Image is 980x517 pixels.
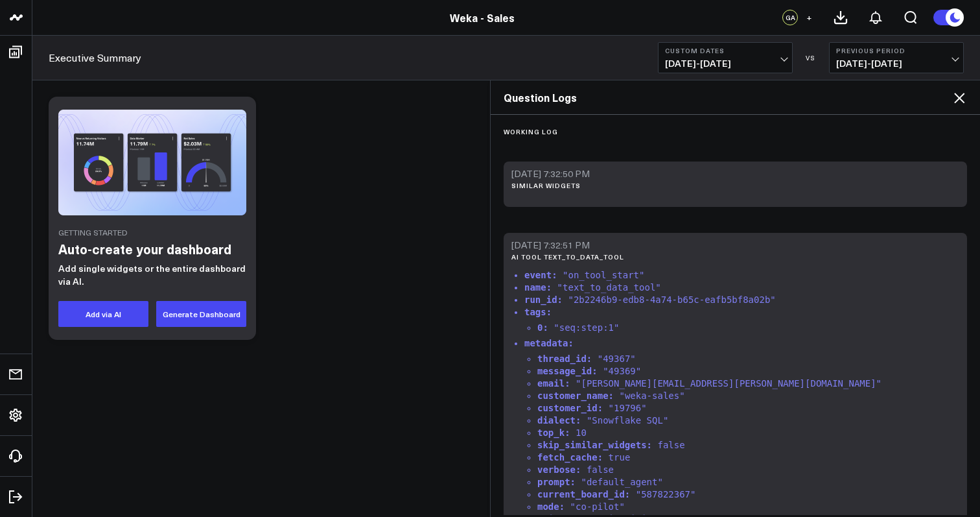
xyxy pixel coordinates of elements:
p: Add single widgets or the entire dashboard via AI. [58,262,246,288]
h6: ai tool text_to_data_tool [511,253,959,261]
li: "text_to_data_tool" [524,283,959,292]
li: 10 [537,428,959,437]
div: [DATE] 7:32:50 PM [511,169,959,178]
b: Custom Dates [665,47,786,54]
button: Custom Dates[DATE]-[DATE] [658,42,793,73]
h2: Auto-create your dashboard [58,239,246,259]
li: "587822367" [537,490,959,499]
div: VS [799,54,822,62]
h2: Question Logs [504,90,967,104]
b: Previous Period [836,47,957,54]
li: "co-pilot" [537,502,959,511]
button: Add via AI [58,301,148,327]
strong: tags : [524,307,552,317]
div: GA [782,10,798,25]
strong: customer_name : [537,391,614,401]
button: + [801,10,817,25]
li: "[PERSON_NAME][EMAIL_ADDRESS][PERSON_NAME][DOMAIN_NAME]" [537,379,959,388]
strong: mode : [537,501,565,512]
strong: email : [537,378,570,389]
li: "Snowflake SQL" [537,416,959,425]
strong: message_id : [537,366,598,376]
strong: dialect : [537,415,581,426]
strong: fetch_cache : [537,452,603,463]
strong: customer_id : [537,403,603,413]
strong: verbose : [537,464,581,475]
strong: thread_id : [537,354,592,364]
li: "default_agent" [537,477,959,487]
a: Weka - Sales [450,10,515,25]
h6: Working Log [504,128,967,136]
div: Getting Started [58,228,246,236]
strong: current_board_id : [537,489,630,499]
strong: skip_similar_widgets : [537,440,652,450]
span: + [806,13,812,22]
span: [DATE] - [DATE] [836,58,957,69]
strong: 0 : [537,322,548,333]
li: false [537,440,959,450]
span: [DATE] - [DATE] [665,58,786,69]
li: "49369" [537,367,959,376]
strong: top_k : [537,427,570,438]
li: "on_tool_start" [524,271,959,280]
strong: event : [524,270,557,280]
button: Generate Dashboard [156,301,246,327]
strong: run_id : [524,295,563,305]
li: "weka-sales" [537,391,959,400]
li: "19796" [537,403,959,413]
li: "seq:step:1" [537,323,959,332]
li: false [537,465,959,474]
a: Executive Summary [49,51,141,65]
li: "2b2246b9-edb8-4a74-b65c-eafb5bf8a02b" [524,295,959,304]
div: [DATE] 7:32:51 PM [511,241,959,250]
h6: similar widgets [511,182,959,189]
li: "49367" [537,354,959,363]
button: Previous Period[DATE]-[DATE] [829,42,964,73]
strong: metadata : [524,338,574,348]
strong: name : [524,282,552,293]
li: true [537,453,959,462]
strong: prompt : [537,477,576,487]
